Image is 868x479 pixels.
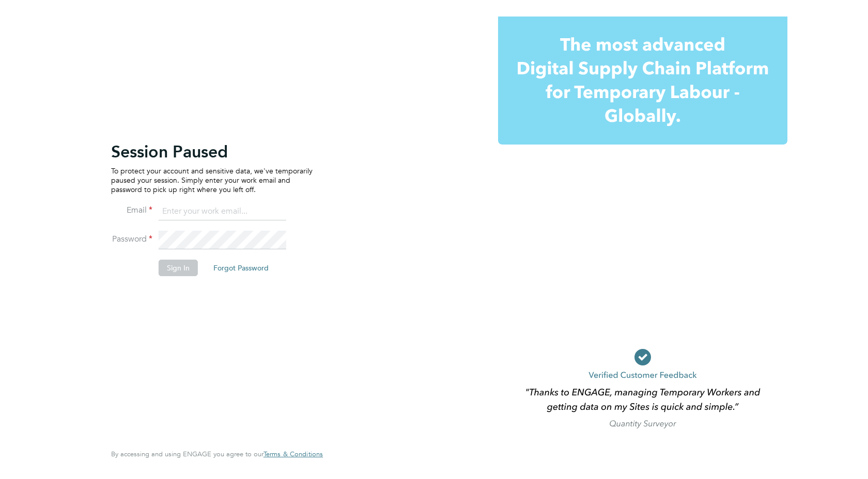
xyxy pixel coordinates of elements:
[111,450,323,458] span: By accessing and using ENGAGE you agree to our
[111,166,313,195] p: To protect your account and sensitive data, we've temporarily paused your session. Simply enter y...
[263,450,323,458] a: Terms & Conditions
[159,202,286,221] input: Enter your work email...
[111,234,152,245] label: Password
[159,260,198,276] button: Sign In
[263,450,323,458] span: Terms & Conditions
[111,141,313,162] h2: Session Paused
[111,205,152,216] label: Email
[205,260,277,276] button: Forgot Password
